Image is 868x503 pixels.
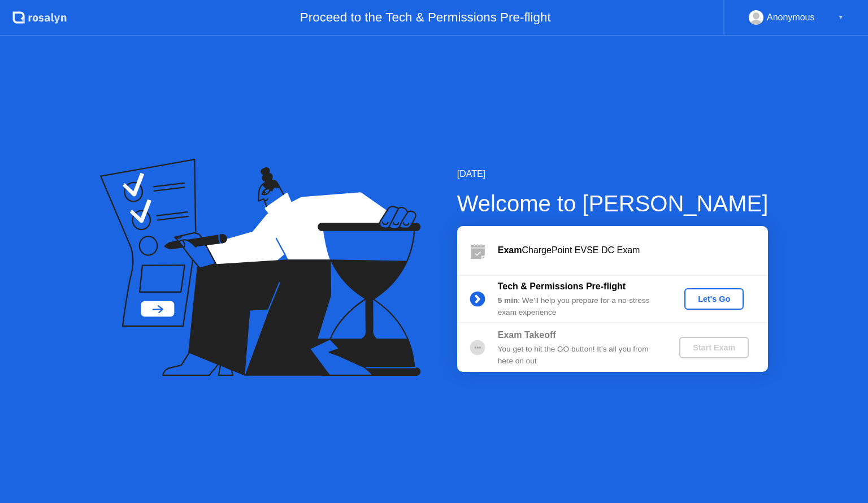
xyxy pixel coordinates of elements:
div: ▼ [838,10,844,25]
div: : We’ll help you prepare for a no-stress exam experience [498,295,661,318]
b: Tech & Permissions Pre-flight [498,281,626,291]
b: 5 min [498,296,518,305]
div: ChargePoint EVSE DC Exam [498,244,768,257]
div: [DATE] [457,167,769,181]
div: Welcome to [PERSON_NAME] [457,187,769,220]
div: Anonymous [767,10,815,25]
b: Exam Takeoff [498,330,556,340]
b: Exam [498,245,522,255]
div: You get to hit the GO button! It’s all you from here on out [498,344,661,367]
button: Let's Go [684,288,744,310]
button: Start Exam [679,337,749,358]
div: Let's Go [689,294,739,303]
div: Start Exam [684,343,744,352]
